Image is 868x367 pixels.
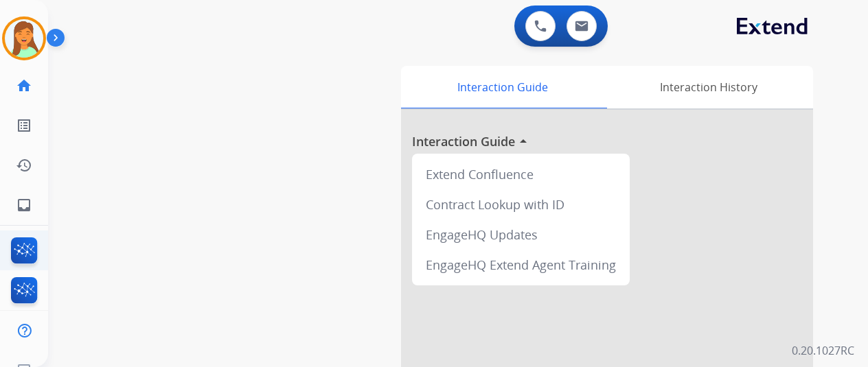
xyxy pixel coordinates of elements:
div: EngageHQ Updates [418,220,624,250]
mat-icon: home [16,78,32,94]
div: Interaction Guide [401,66,604,108]
mat-icon: inbox [16,197,32,213]
mat-icon: list_alt [16,117,32,134]
img: avatar [5,19,43,58]
p: 0.20.1027RC [792,342,854,359]
mat-icon: history [16,157,32,174]
div: Interaction History [604,66,813,108]
div: Contract Lookup with ID [418,189,624,220]
div: Extend Confluence [418,159,624,189]
div: EngageHQ Extend Agent Training [418,250,624,280]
